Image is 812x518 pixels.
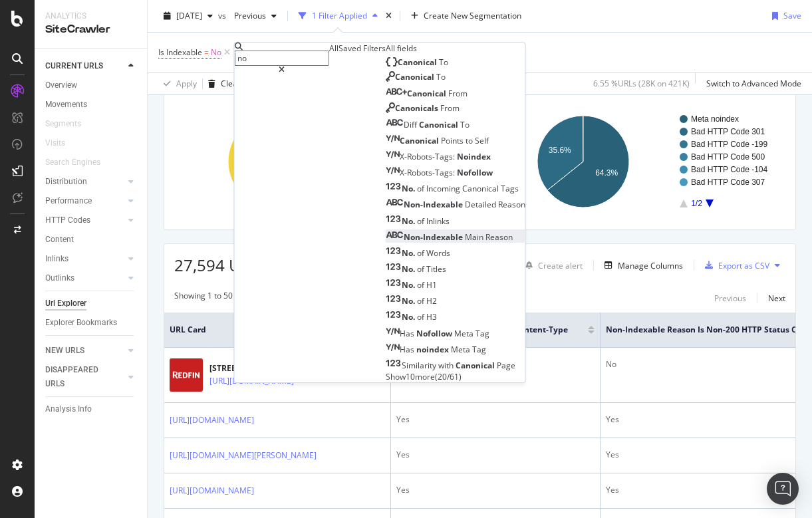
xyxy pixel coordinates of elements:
[538,260,583,271] div: Create alert
[404,119,419,130] span: Diff
[45,252,124,266] a: Inlinks
[497,360,515,371] span: Page
[402,360,438,371] span: Similarity
[45,117,94,131] a: Segments
[176,10,202,21] span: 2025 Sep. 9th
[417,183,426,194] span: of
[45,344,124,358] a: NEW URLS
[767,473,799,505] div: Open Intercom Messenger
[417,279,426,291] span: of
[158,73,197,94] button: Apply
[170,484,254,497] a: [URL][DOMAIN_NAME]
[400,135,441,146] span: Canonical
[417,215,426,227] span: of
[386,371,435,382] span: Show 10 more
[45,194,92,208] div: Performance
[158,47,202,58] span: Is Indexable
[460,119,470,130] span: To
[174,104,477,219] div: A chart.
[700,255,769,276] button: Export as CSV
[400,167,457,178] span: X-Robots-Tags:
[783,10,801,21] div: Save
[170,449,317,462] a: [URL][DOMAIN_NAME][PERSON_NAME]
[462,183,501,194] span: Canonical
[424,10,521,21] span: Create New Segmentation
[383,9,394,23] div: times
[706,78,801,89] div: Switch to Advanced Mode
[435,371,462,382] span: ( 20 / 61 )
[45,156,114,170] a: Search Engines
[691,140,767,149] text: Bad HTTP Code -199
[441,135,466,146] span: Points
[498,199,525,210] span: Reason
[438,360,456,371] span: with
[45,402,92,416] div: Analysis Info
[400,151,457,162] span: X-Robots-Tags:
[618,260,683,271] div: Manage Columns
[45,213,124,227] a: HTTP Codes
[233,45,286,61] button: Add Filter
[416,344,451,355] span: noindex
[45,175,124,189] a: Distribution
[593,78,690,89] div: 6.55 % URLs ( 28K on 421K )
[45,297,86,311] div: Url Explorer
[158,5,218,27] button: [DATE]
[312,10,367,21] div: 1 Filter Applied
[426,183,462,194] span: Incoming
[475,328,489,339] span: Tag
[45,297,138,311] a: Url Explorer
[768,290,785,306] button: Next
[211,43,221,62] span: No
[714,290,746,306] button: Previous
[174,254,315,276] span: 27,594 URLs found
[439,57,448,68] span: To
[417,295,426,307] span: of
[170,358,203,392] img: main image
[416,328,454,339] span: Nofollow
[45,175,87,189] div: Distribution
[45,271,124,285] a: Outlinks
[396,449,595,461] div: Yes
[465,231,485,243] span: Main
[209,362,323,374] div: [STREET_ADDRESS] | Redfin
[170,324,375,336] span: URL Card
[457,167,493,178] span: Nofollow
[691,178,765,187] text: Bad HTTP Code 307
[396,414,595,426] div: Yes
[483,104,786,219] div: A chart.
[329,43,338,54] div: All
[235,51,329,66] input: Search by field name
[426,295,437,307] span: H2
[45,11,136,22] div: Analytics
[466,135,475,146] span: to
[440,102,460,114] span: From
[599,257,683,273] button: Manage Columns
[170,414,254,427] a: [URL][DOMAIN_NAME]
[402,311,417,323] span: No.
[396,484,595,496] div: Yes
[45,156,100,170] div: Search Engines
[407,88,448,99] span: Canonical
[606,324,811,336] span: Non-Indexable Reason is Non-200 HTTP Status Code
[45,213,90,227] div: HTTP Codes
[402,263,417,275] span: No.
[174,290,297,306] div: Showing 1 to 50 of 27,594 entries
[426,215,450,227] span: Inlinks
[45,252,68,266] div: Inlinks
[691,127,765,136] text: Bad HTTP Code 301
[426,279,437,291] span: H1
[204,47,209,58] span: =
[402,247,417,259] span: No.
[501,183,519,194] span: Tags
[395,71,436,82] span: Canonical
[465,199,498,210] span: Detailed
[520,255,583,276] button: Create alert
[691,199,702,208] text: 1/2
[456,360,497,371] span: Canonical
[406,5,527,27] button: Create New Segmentation
[45,233,138,247] a: Content
[426,311,437,323] span: H3
[45,98,138,112] a: Movements
[45,136,65,150] div: Visits
[402,279,417,291] span: No.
